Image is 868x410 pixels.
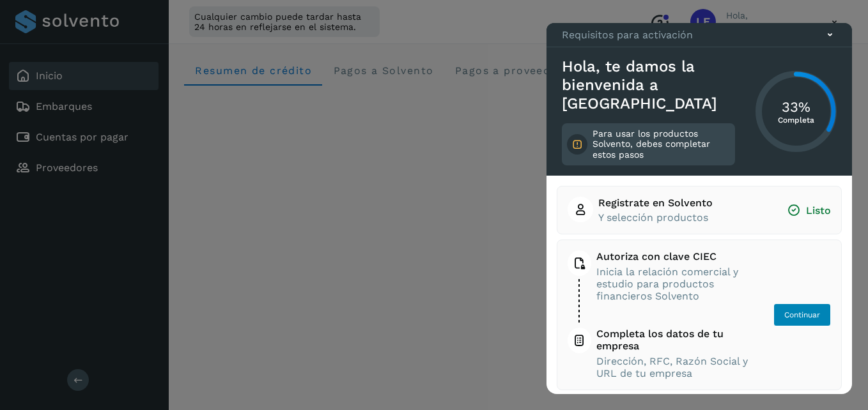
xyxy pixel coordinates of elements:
h3: 33% [778,98,814,115]
h3: Hola, te damos la bienvenida a [GEOGRAPHIC_DATA] [562,57,735,112]
span: Autoriza con clave CIEC [596,250,749,262]
p: Requisitos para activación [562,29,693,41]
div: Requisitos para activación [546,23,852,47]
span: Completa los datos de tu empresa [596,328,749,352]
span: Listo [787,204,831,217]
span: Inicia la relación comercial y estudio para productos financieros Solvento [596,266,749,303]
p: Para usar los productos Solvento, debes completar estos pasos [593,128,730,160]
button: Registrate en SolventoY selección productosListo [568,197,831,224]
button: Continuar [773,303,831,326]
span: Dirección, RFC, Razón Social y URL de tu empresa [596,355,749,379]
span: Continuar [784,309,820,321]
button: Autoriza con clave CIECInicia la relación comercial y estudio para productos financieros Solvento... [568,250,831,379]
span: Y selección productos [598,211,713,224]
span: Registrate en Solvento [598,197,713,209]
p: Completa [778,116,814,125]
